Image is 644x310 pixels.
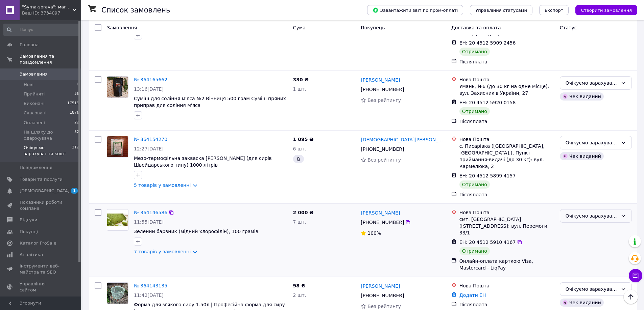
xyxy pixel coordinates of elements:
[134,137,167,142] a: № 364154270
[459,83,554,96] div: Умань, №6 (до 30 кг на одне місце): вул. Захисників України, 27
[367,97,401,103] span: Без рейтингу
[459,209,554,216] div: Нова Пошта
[107,214,128,226] img: Фото товару
[20,252,43,258] span: Аналітика
[459,58,554,65] div: Післяплата
[20,188,70,194] span: [DEMOGRAPHIC_DATA]
[134,210,167,215] a: № 364146586
[134,77,167,82] a: № 364165662
[367,5,463,15] button: Завантажити звіт по пром-оплаті
[566,79,618,87] div: Очікуємо зарахування кошт
[134,249,191,254] a: 7 товарів у замовленні
[293,292,306,298] span: 2 шт.
[560,25,577,30] span: Статус
[20,229,38,235] span: Покупці
[134,219,164,225] span: 11:55[DATE]
[367,304,401,309] span: Без рейтингу
[134,156,272,168] span: Мезо-термофільна закваска [PERSON_NAME] (для сирів Швейцарського типу) 1000 літрів
[20,71,48,77] span: Замовлення
[67,101,79,107] span: 17519
[20,281,63,293] span: Управління сайтом
[71,188,78,194] span: 1
[134,229,260,234] a: Зелений барвник (мідний хлорофілін), 100 грамів.
[359,291,405,300] div: [PHONE_NUMBER]
[361,136,446,143] a: [DEMOGRAPHIC_DATA][PERSON_NAME]
[459,247,490,255] div: Отримано
[22,10,81,16] div: Ваш ID: 3734097
[459,216,554,236] div: смт. [GEOGRAPHIC_DATA] ([STREET_ADDRESS]: вул. Перемоги, 33/1
[459,136,554,143] div: Нова Пошта
[107,76,128,98] a: Фото товару
[24,101,45,107] span: Виконані
[20,217,37,223] span: Відгуки
[359,144,405,154] div: [PHONE_NUMBER]
[560,152,604,160] div: Чек виданий
[545,8,564,13] span: Експорт
[459,301,554,308] div: Післяплата
[459,143,554,170] div: с. Писарівка ([GEOGRAPHIC_DATA], [GEOGRAPHIC_DATA].), Пункт приймання-видачі (до 30 кг): вул. Кар...
[293,219,306,225] span: 7 шт.
[134,86,164,92] span: 13:16[DATE]
[566,285,618,293] div: Очікуємо зарахування кошт
[20,42,39,48] span: Головна
[459,191,554,198] div: Післяплата
[24,82,33,88] span: Нові
[74,129,79,141] span: 52
[361,209,400,216] a: [PERSON_NAME]
[20,53,81,65] span: Замовлення та повідомлення
[3,24,80,36] input: Пошук
[107,136,128,157] img: Фото товару
[459,118,554,125] div: Післяплата
[459,76,554,83] div: Нова Пошта
[293,137,314,142] span: 1 095 ₴
[74,120,79,126] span: 22
[293,146,306,151] span: 6 шт.
[459,173,516,178] span: ЕН: 20 4512 5899 4157
[24,120,45,126] span: Оплачені
[361,283,400,289] a: [PERSON_NAME]
[560,92,604,101] div: Чек виданий
[70,110,79,116] span: 1876
[459,48,490,56] div: Отримано
[373,7,458,13] span: Завантажити звіт по пром-оплаті
[470,5,532,15] button: Управління статусами
[459,239,516,245] span: ЕН: 20 4512 5910 4167
[107,282,128,304] a: Фото товару
[20,176,63,182] span: Товари та послуги
[367,230,381,236] span: 100%
[629,269,642,282] button: Чат з покупцем
[72,145,79,157] span: 212
[107,136,128,158] a: Фото товару
[459,258,554,271] div: Онлайн-оплата карткою Visa, Mastercard - LiqPay
[361,25,385,30] span: Покупець
[24,129,74,141] span: На шляху до одержувача
[293,25,306,30] span: Cума
[24,145,72,157] span: Очікуємо зарахування кошт
[293,77,309,82] span: 330 ₴
[451,25,501,30] span: Доставка та оплата
[22,4,73,10] span: "Syrna-sprava": магазин для справжніх сироварів!
[293,210,314,215] span: 2 000 ₴
[107,283,128,304] img: Фото товару
[459,40,516,46] span: ЕН: 20 4512 5909 2456
[101,6,170,14] h1: Список замовлень
[624,290,638,304] button: Наверх
[459,100,516,105] span: ЕН: 20 4512 5920 0158
[20,263,63,275] span: Інструменти веб-майстра та SEO
[560,299,604,307] div: Чек виданий
[293,86,306,92] span: 1 шт.
[359,218,405,227] div: [PHONE_NUMBER]
[20,165,52,171] span: Повідомлення
[569,7,637,12] a: Створити замовлення
[24,91,45,97] span: Прийняті
[134,96,286,108] a: Суміш для соління м'яса №2 Вінниця 500 грам Суміш пряних приправ для соління м'яса
[107,209,128,231] a: Фото товару
[107,25,137,30] span: Замовлення
[367,157,401,163] span: Без рейтингу
[134,182,191,188] a: 5 товарів у замовленні
[134,146,164,151] span: 12:27[DATE]
[293,283,305,288] span: 98 ₴
[24,110,47,116] span: Скасовані
[361,77,400,83] a: [PERSON_NAME]
[475,8,527,13] span: Управління статусами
